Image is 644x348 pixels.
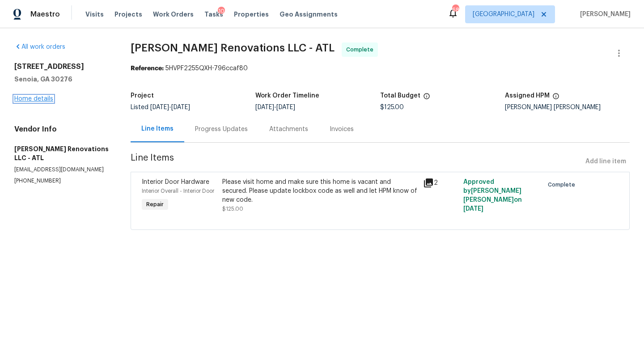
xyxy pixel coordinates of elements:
span: [DATE] [255,104,274,110]
span: $125.00 [380,104,404,110]
div: Invoices [330,125,354,134]
div: Line Items [141,124,174,133]
span: $125.00 [222,206,243,212]
span: Interior Overall - Interior Door [142,188,214,194]
span: [DATE] [463,206,483,212]
a: Home details [14,96,53,102]
div: 5HVPF2255QXH-796ccaf80 [131,64,630,73]
span: Work Orders [153,10,194,19]
h5: Work Order Timeline [255,93,319,99]
span: - [150,104,190,110]
span: [PERSON_NAME] [576,10,631,19]
span: Complete [548,180,579,189]
h4: Vendor Info [14,125,109,134]
h5: Assigned HPM [505,93,550,99]
span: [PERSON_NAME] Renovations LLC - ATL [131,42,335,53]
p: [EMAIL_ADDRESS][DOMAIN_NAME] [14,166,109,174]
span: Approved by [PERSON_NAME] [PERSON_NAME] on [463,179,522,212]
p: [PHONE_NUMBER] [14,177,109,185]
span: The total cost of line items that have been proposed by Opendoor. This sum includes line items th... [423,93,430,104]
span: [DATE] [276,104,295,110]
span: Listed [131,104,190,110]
div: Attachments [269,125,308,134]
span: [DATE] [150,104,169,110]
span: Interior Door Hardware [142,179,209,185]
div: Progress Updates [195,125,248,134]
div: 68 [452,5,458,14]
span: Complete [346,45,377,54]
h5: Total Budget [380,93,420,99]
span: Visits [85,10,104,19]
span: The hpm assigned to this work order. [552,93,559,104]
h5: [PERSON_NAME] Renovations LLC - ATL [14,144,109,162]
span: Geo Assignments [280,10,338,19]
span: Maestro [30,10,60,19]
div: Please visit home and make sure this home is vacant and secured. Please update lockbox code as we... [222,178,418,204]
div: 2 [423,178,458,188]
b: Reference: [131,65,164,72]
span: - [255,104,295,110]
h5: Senoia, GA 30276 [14,75,109,84]
div: [PERSON_NAME] [PERSON_NAME] [505,104,630,110]
span: Repair [143,200,167,209]
h2: [STREET_ADDRESS] [14,62,109,71]
span: Tasks [204,11,223,17]
span: Projects [114,10,142,19]
div: 10 [218,7,225,16]
h5: Project [131,93,154,99]
span: Line Items [131,153,582,170]
span: Properties [234,10,269,19]
span: [GEOGRAPHIC_DATA] [473,10,534,19]
span: [DATE] [171,104,190,110]
a: All work orders [14,44,65,50]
